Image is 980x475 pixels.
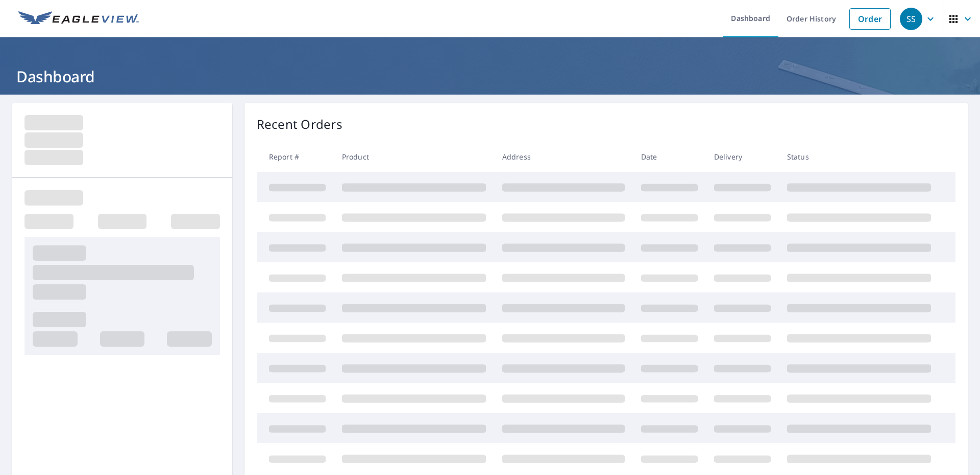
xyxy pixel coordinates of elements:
th: Date [633,142,706,172]
a: Order [849,8,891,30]
th: Address [494,142,633,172]
th: Report # [257,142,334,172]
div: SS [900,8,922,30]
th: Delivery [706,142,779,172]
img: EV Logo [18,11,139,27]
th: Product [334,142,494,172]
p: Recent Orders [257,115,342,133]
th: Status [779,142,939,172]
h1: Dashboard [12,66,968,87]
